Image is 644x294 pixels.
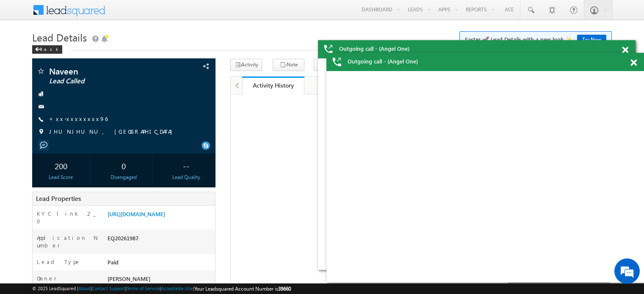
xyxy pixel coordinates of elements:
span: JHUNJHUNU, [GEOGRAPHIC_DATA] [49,128,177,136]
label: Owner [37,275,57,282]
span: Your Leadsquared Account Number is [194,286,291,292]
span: Lead Called [49,77,163,85]
button: Activity [230,59,262,71]
div: Activity History [249,81,298,89]
button: Task [314,59,345,71]
span: 39660 [278,286,291,292]
span: Faster 🚀 Lead Details with a new look ✨ [465,35,606,44]
div: 0 [97,158,150,173]
a: Back [32,45,66,52]
span: Outgoing call - (Angel One) [348,58,418,65]
button: Note [273,59,304,71]
a: About [78,286,91,291]
a: +xx-xxxxxxxx96 [49,115,108,122]
span: Outgoing call - (Angel One) [339,45,409,52]
div: EQ20261987 [105,234,215,246]
a: Activity History [242,77,304,94]
a: Lead Details [304,77,367,94]
div: Back [32,45,62,54]
label: KYC link 2_0 [37,210,99,225]
div: Lead Details [311,80,359,91]
a: Try Now [577,35,606,44]
div: Paid [105,258,215,270]
span: Lead Details [32,30,87,44]
span: Lead Properties [36,194,81,203]
a: Terms of Service [127,286,160,291]
div: Disengaged [97,173,150,181]
div: 200 [34,158,88,173]
div: -- [160,158,213,173]
span: [PERSON_NAME] [108,275,150,282]
a: Contact Support [92,286,125,291]
div: Lead Score [34,173,88,181]
span: Naveen [49,67,163,75]
div: Lead Quality [160,173,213,181]
label: Application Number [37,234,99,249]
a: Acceptable Use [161,286,193,291]
span: © 2025 LeadSquared | | | | | [32,285,291,293]
label: Lead Type [37,258,81,266]
a: [URL][DOMAIN_NAME] [108,210,165,217]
